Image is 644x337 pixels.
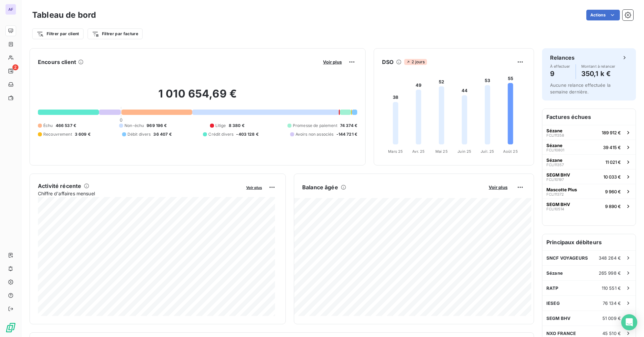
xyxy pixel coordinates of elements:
[487,184,509,190] button: Voir plus
[599,255,621,261] span: 348 264 €
[546,202,570,207] span: SEGM BHV
[602,316,621,321] span: 51 009 €
[388,149,403,154] tspan: Mars 25
[88,28,143,39] button: Filtrer par facture
[489,185,507,190] span: Voir plus
[208,131,233,137] span: Crédit divers
[147,123,167,129] span: 969 196 €
[336,131,358,137] span: -144 721 €
[120,117,122,123] span: 0
[127,131,151,137] span: Débit divers
[546,331,576,336] span: NXO FRANCE
[546,316,571,321] span: SEGM BHV
[323,59,342,65] span: Voir plus
[546,270,563,276] span: Sézane
[458,149,471,154] tspan: Juin 25
[546,285,558,291] span: RATP
[542,154,636,169] button: SézaneFCLI1135711 021 €
[602,331,621,336] span: 45 510 €
[546,187,577,192] span: Mascotte Plus
[321,59,344,65] button: Voir plus
[542,234,636,250] h6: Principaux débiteurs
[382,58,393,66] h6: DSO
[546,128,562,133] span: Sézane
[550,54,575,62] h6: Relances
[546,133,564,137] span: FCLI11358
[229,123,245,129] span: 8 380 €
[5,322,16,333] img: Logo LeanPay
[546,207,564,211] span: FCLI10514
[542,125,636,140] button: SézaneFCLI11358189 912 €
[550,68,570,79] h4: 9
[546,163,564,167] span: FCLI11357
[503,149,518,154] tspan: Août 25
[542,169,636,184] button: SEGM BHVFCLI1019710 033 €
[602,285,621,291] span: 110 551 €
[599,270,621,276] span: 265 998 €
[546,157,562,163] span: Sézane
[546,255,588,261] span: SNCF VOYAGEURS
[546,143,562,148] span: Sézane
[546,172,570,178] span: SEGM BHV
[605,159,621,165] span: 11 021 €
[43,131,72,137] span: Recouvrement
[153,131,171,137] span: 36 407 €
[340,123,357,129] span: 74 374 €
[302,183,338,191] h6: Balance âgée
[32,9,96,21] h3: Tableau de bord
[546,192,564,196] span: FCLI11372
[38,182,81,190] h6: Activité récente
[5,4,16,15] div: AF
[602,130,621,135] span: 189 912 €
[581,68,615,79] h4: 350,1 k €
[605,204,621,209] span: 9 890 €
[542,184,636,199] button: Mascotte PlusFCLI113729 960 €
[412,149,425,154] tspan: Avr. 25
[550,64,570,68] span: À effectuer
[546,178,564,182] span: FCLI10197
[244,184,264,190] button: Voir plus
[542,109,636,125] h6: Factures échues
[581,64,615,68] span: Montant à relancer
[38,190,241,197] span: Chiffre d'affaires mensuel
[603,174,621,180] span: 10 033 €
[12,64,18,70] span: 2
[38,58,76,66] h6: Encours client
[603,300,621,306] span: 76 134 €
[215,123,226,129] span: Litige
[586,10,620,20] button: Actions
[38,87,357,107] h2: 1 010 654,69 €
[32,28,84,39] button: Filtrer par client
[546,148,564,152] span: FCLI10801
[542,140,636,154] button: SézaneFCLI1080139 415 €
[435,149,448,154] tspan: Mai 25
[293,123,337,129] span: Promesse de paiement
[43,123,53,129] span: Échu
[550,82,610,94] span: Aucune relance effectuée la semaine dernière.
[56,123,76,129] span: 466 537 €
[124,123,144,129] span: Non-échu
[296,131,334,137] span: Avoirs non associés
[481,149,494,154] tspan: Juil. 25
[75,131,91,137] span: 3 609 €
[621,314,637,330] div: Open Intercom Messenger
[246,185,262,190] span: Voir plus
[404,59,427,65] span: 2 jours
[546,300,560,306] span: IESEG
[542,199,636,213] button: SEGM BHVFCLI105149 890 €
[605,189,621,194] span: 9 960 €
[603,145,621,150] span: 39 415 €
[236,131,259,137] span: -403 128 €
[5,66,16,76] a: 2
